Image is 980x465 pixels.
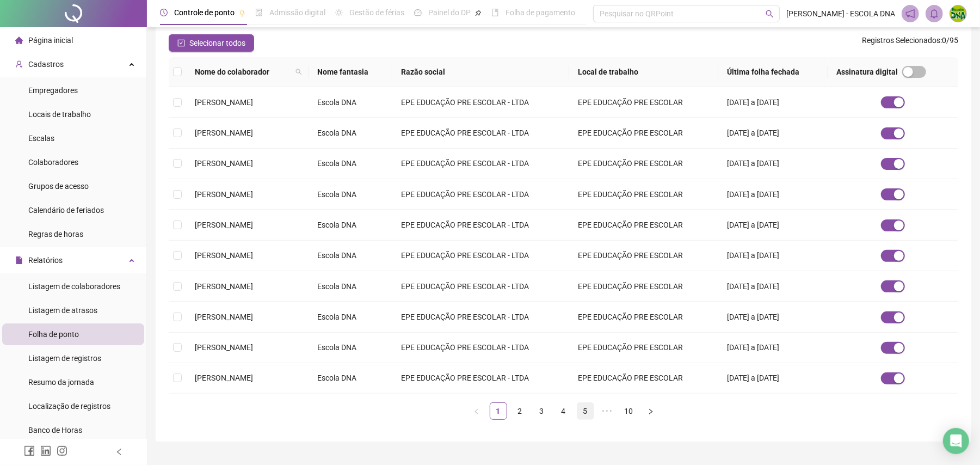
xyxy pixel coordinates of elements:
[490,402,507,420] li: 1
[718,333,828,363] td: [DATE] a [DATE]
[28,158,78,167] span: Colaboradores
[177,39,185,47] span: check-square
[392,333,569,363] td: EPE EDUCAÇÃO PRE ESCOLAR - LTDA
[28,426,82,435] span: Banco de Horas
[392,302,569,332] td: EPE EDUCAÇÃO PRE ESCOLAR - LTDA
[392,363,569,394] td: EPE EDUCAÇÃO PRE ESCOLAR - LTDA
[569,179,718,210] td: EPE EDUCAÇÃO PRE ESCOLAR
[766,10,774,18] span: search
[929,9,939,19] span: bell
[862,34,958,52] span: : 0 / 95
[28,306,97,315] span: Listagem de atrasos
[195,190,253,199] span: [PERSON_NAME]
[862,36,940,45] span: Registros Selecionados
[718,57,828,87] th: Última folha fechada
[115,448,123,456] span: left
[28,256,63,265] span: Relatórios
[718,87,828,118] td: [DATE] a [DATE]
[28,110,91,119] span: Locais de trabalho
[468,402,485,420] li: Página anterior
[569,210,718,240] td: EPE EDUCAÇÃO PRE ESCOLAR
[392,57,569,87] th: Razão social
[599,402,616,420] li: 5 próximas páginas
[189,37,245,49] span: Selecionar todos
[569,271,718,302] td: EPE EDUCAÇÃO PRE ESCOLAR
[490,403,507,419] a: 1
[392,87,569,118] td: EPE EDUCAÇÃO PRE ESCOLAR - LTDA
[620,402,638,420] li: 10
[392,210,569,240] td: EPE EDUCAÇÃO PRE ESCOLAR - LTDA
[195,313,253,321] span: [PERSON_NAME]
[392,241,569,271] td: EPE EDUCAÇÃO PRE ESCOLAR - LTDA
[569,363,718,394] td: EPE EDUCAÇÃO PRE ESCOLAR
[533,402,551,420] li: 3
[195,66,291,78] span: Nome do colaborador
[392,179,569,210] td: EPE EDUCAÇÃO PRE ESCOLAR - LTDA
[195,374,253,382] span: [PERSON_NAME]
[15,36,23,44] span: home
[718,118,828,148] td: [DATE] a [DATE]
[28,36,73,45] span: Página inicial
[28,182,89,191] span: Grupos de acesso
[905,9,915,19] span: notification
[169,34,254,52] button: Selecionar todos
[195,98,253,107] span: [PERSON_NAME]
[57,445,67,456] span: instagram
[309,210,392,240] td: Escola DNA
[392,149,569,179] td: EPE EDUCAÇÃO PRE ESCOLAR - LTDA
[195,129,253,137] span: [PERSON_NAME]
[599,402,616,420] span: •••
[28,402,110,411] span: Localização de registros
[473,408,480,415] span: left
[40,445,51,456] span: linkedin
[335,9,343,16] span: sun
[491,9,499,16] span: book
[309,363,392,394] td: Escola DNA
[28,282,120,291] span: Listagem de colaboradores
[718,179,828,210] td: [DATE] a [DATE]
[309,179,392,210] td: Escola DNA
[255,9,263,16] span: file-done
[468,402,485,420] button: left
[28,134,54,143] span: Escalas
[512,403,528,419] a: 2
[577,403,594,419] a: 5
[569,87,718,118] td: EPE EDUCAÇÃO PRE ESCOLAR
[943,428,969,454] div: Open Intercom Messenger
[309,302,392,332] td: Escola DNA
[511,402,529,420] li: 2
[160,9,168,16] span: clock-circle
[569,333,718,363] td: EPE EDUCAÇÃO PRE ESCOLAR
[309,333,392,363] td: Escola DNA
[428,8,471,17] span: Painel do DP
[28,378,94,387] span: Resumo da jornada
[718,210,828,240] td: [DATE] a [DATE]
[28,86,78,95] span: Empregadores
[621,403,637,419] a: 10
[642,402,660,420] button: right
[786,8,895,20] span: [PERSON_NAME] - ESCOLA DNA
[569,149,718,179] td: EPE EDUCAÇÃO PRE ESCOLAR
[309,149,392,179] td: Escola DNA
[569,302,718,332] td: EPE EDUCAÇÃO PRE ESCOLAR
[15,256,23,264] span: file
[718,149,828,179] td: [DATE] a [DATE]
[392,271,569,302] td: EPE EDUCAÇÃO PRE ESCOLAR - LTDA
[195,159,253,168] span: [PERSON_NAME]
[195,221,253,229] span: [PERSON_NAME]
[309,57,392,87] th: Nome fantasia
[195,282,253,291] span: [PERSON_NAME]
[642,402,660,420] li: Próxima página
[950,5,966,22] img: 65556
[555,402,572,420] li: 4
[569,118,718,148] td: EPE EDUCAÇÃO PRE ESCOLAR
[718,363,828,394] td: [DATE] a [DATE]
[28,206,104,215] span: Calendário de feriados
[414,9,422,16] span: dashboard
[28,230,83,238] span: Regras de horas
[392,118,569,148] td: EPE EDUCAÇÃO PRE ESCOLAR - LTDA
[269,8,325,17] span: Admissão digital
[28,60,64,69] span: Cadastros
[24,445,35,456] span: facebook
[475,10,482,16] span: pushpin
